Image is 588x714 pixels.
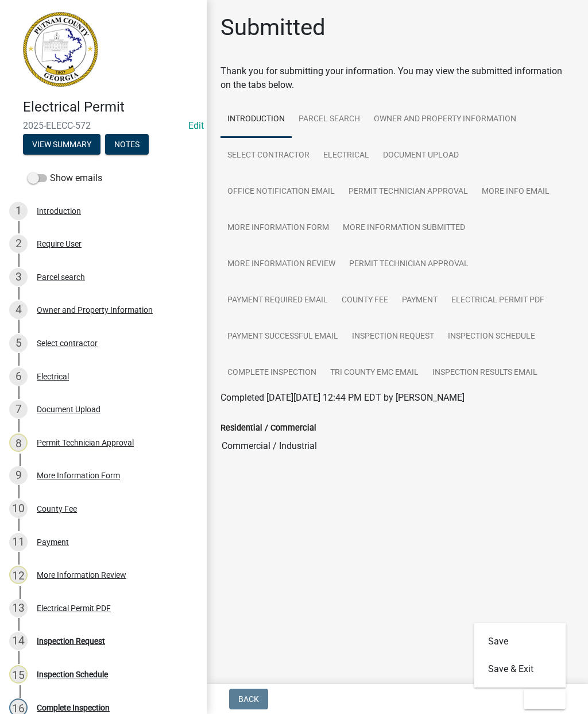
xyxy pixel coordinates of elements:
h4: Electrical Permit [23,99,198,116]
button: Exit [524,689,566,709]
div: 10 [9,500,28,518]
div: Inspection Schedule [37,670,108,678]
div: 14 [9,632,28,650]
div: 15 [9,665,28,684]
div: 6 [9,367,28,386]
button: View Summary [23,134,100,155]
a: Parcel search [292,101,367,138]
div: 8 [9,433,28,452]
div: More Information Review [37,571,126,579]
div: 7 [9,400,28,419]
div: Electrical [37,373,69,381]
wm-modal-confirm: Summary [23,140,100,149]
a: Owner and Property Information [367,101,523,138]
div: 5 [9,334,28,352]
a: Inspection Request [345,318,441,355]
a: Office Notification Email [220,174,342,210]
span: Back [238,694,259,704]
div: Payment [37,538,69,546]
wm-modal-confirm: Edit Application Number [188,120,204,131]
div: Select contractor [37,339,98,347]
h1: Submitted [220,14,326,41]
a: More Info Email [475,174,556,210]
label: Residential / Commercial [220,424,316,432]
span: 2025-ELECC-572 [23,120,184,131]
a: Inspection Schedule [441,318,542,355]
a: Edit [188,120,204,131]
div: Owner and Property Information [37,306,153,314]
div: 3 [9,268,28,286]
div: Exit [474,623,566,688]
div: 12 [9,566,28,584]
div: Inspection Request [37,637,105,645]
div: Document Upload [37,405,100,413]
a: Electrical Permit PDF [444,282,551,319]
span: Exit [533,694,550,704]
wm-modal-confirm: Notes [105,140,149,149]
a: Payment Successful Email [220,318,345,355]
a: Select contractor [220,137,316,174]
div: Require User [37,240,82,248]
a: Inspection Results Email [425,355,544,391]
div: 13 [9,599,28,617]
a: More Information Review [220,246,342,283]
button: Save [474,628,566,655]
img: Putnam County, Georgia [23,12,98,87]
a: More Information Form [220,210,336,247]
div: More Information Form [37,471,120,479]
label: Show emails [28,171,102,185]
button: Back [229,689,268,709]
button: Save & Exit [474,655,566,683]
button: Notes [105,134,149,155]
div: 4 [9,301,28,319]
a: Permit Technician Approval [342,246,475,283]
div: 11 [9,533,28,551]
a: Payment [395,282,444,319]
div: Parcel search [37,273,85,281]
a: Tri County EMC email [323,355,425,391]
div: Electrical Permit PDF [37,604,111,612]
div: Permit Technician Approval [37,439,134,447]
div: 1 [9,202,28,220]
a: Electrical [316,137,376,174]
div: County Fee [37,505,77,513]
div: Complete Inspection [37,704,110,712]
a: Document Upload [376,137,466,174]
a: Complete Inspection [220,355,323,391]
span: Completed [DATE][DATE] 12:44 PM EDT by [PERSON_NAME] [220,392,465,403]
a: More Information Submitted [336,210,472,247]
div: 2 [9,235,28,253]
div: Thank you for submitting your information. You may view the submitted information on the tabs below. [220,64,574,92]
a: Introduction [220,101,292,138]
a: Payment Required Email [220,282,335,319]
div: 9 [9,466,28,485]
div: Introduction [37,207,81,215]
a: County Fee [335,282,395,319]
a: Permit Technician Approval [342,174,475,210]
